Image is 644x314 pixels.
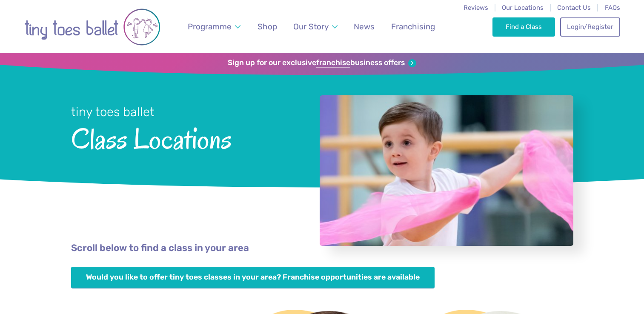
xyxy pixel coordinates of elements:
[71,242,573,255] p: Scroll below to find a class in your area
[464,4,488,11] a: Reviews
[183,17,244,37] a: Programme
[605,4,620,11] a: FAQs
[71,120,297,155] span: Class Locations
[387,17,439,37] a: Franchising
[293,22,329,31] span: Our Story
[188,22,232,31] span: Programme
[24,6,160,49] img: tiny toes ballet
[71,267,435,288] a: Would you like to offer tiny toes classes in your area? Franchise opportunities are available
[228,58,416,68] a: Sign up for our exclusivefranchisebusiness offers
[557,4,591,11] a: Contact Us
[354,22,375,31] span: News
[560,17,620,36] a: Login/Register
[492,17,555,36] a: Find a Class
[502,4,544,11] a: Our Locations
[316,58,350,68] strong: franchise
[289,17,341,37] a: Our Story
[350,17,379,37] a: News
[71,105,155,119] small: tiny toes ballet
[253,17,281,37] a: Shop
[258,22,277,31] span: Shop
[391,22,435,31] span: Franchising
